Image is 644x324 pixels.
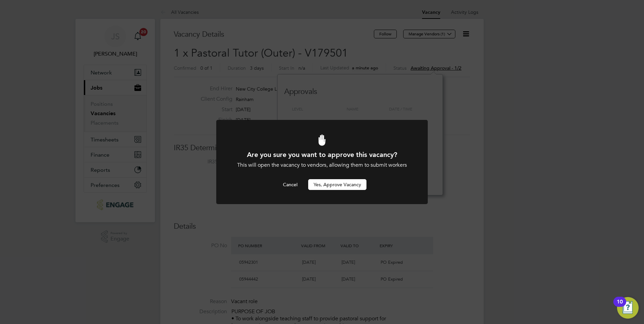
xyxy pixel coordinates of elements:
button: Yes, Approve Vacancy [308,179,366,190]
button: Cancel [278,179,303,190]
h1: Are you sure you want to approve this vacancy? [234,150,410,159]
span: This will open the vacancy to vendors, allowing them to submit workers [237,162,407,168]
button: Open Resource Center, 10 new notifications [617,297,639,319]
div: 10 [617,302,623,311]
